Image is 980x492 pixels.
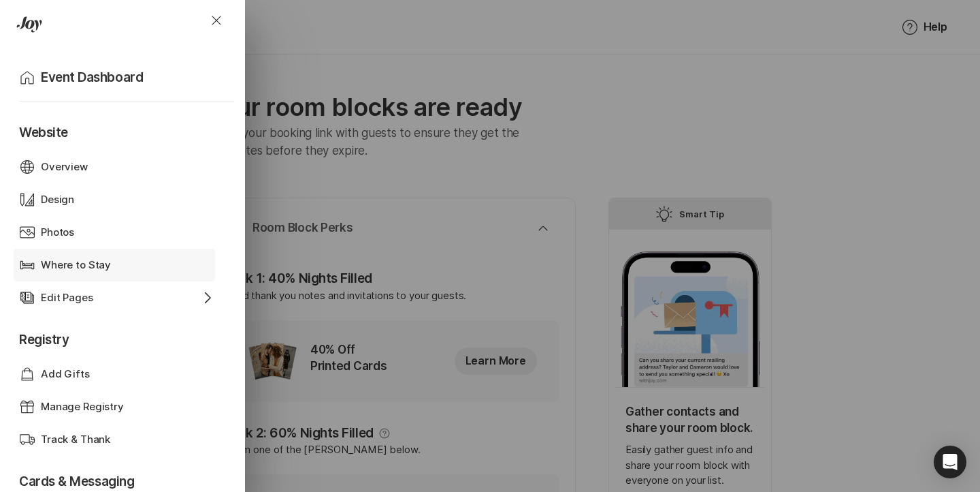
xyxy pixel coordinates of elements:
[19,107,220,151] p: Website
[19,314,220,358] p: Registry
[41,225,74,241] p: Photos
[41,290,93,306] p: Edit Pages
[934,446,966,478] div: Open Intercom Messenger
[19,216,220,249] a: Photos
[41,159,88,175] p: Overview
[41,432,110,448] p: Track & Thank
[192,4,241,37] button: Close
[41,399,124,415] p: Manage Registry
[19,390,220,423] a: Manage Registry
[19,249,220,281] a: Where to Stay
[41,192,74,208] p: Design
[19,423,220,456] a: Track & Thank
[19,358,220,390] a: Add Gifts
[41,68,143,87] p: Event Dashboard
[41,367,90,382] p: Add Gifts
[19,60,234,95] a: Event Dashboard
[41,258,111,273] p: Where to Stay
[19,151,220,183] a: Overview
[19,183,220,216] a: Design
